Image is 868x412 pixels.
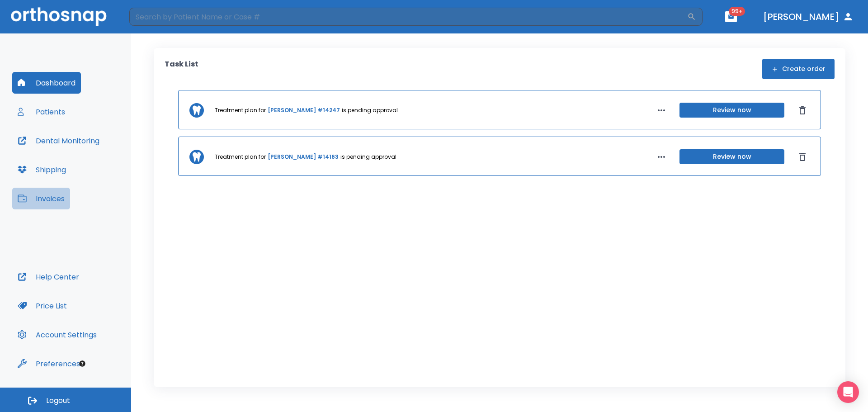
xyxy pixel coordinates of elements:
[46,396,70,406] span: Logout
[215,106,266,114] p: Treatment plan for
[215,153,266,161] p: Treatment plan for
[12,266,85,288] button: Help Center
[268,153,339,161] a: [PERSON_NAME] #14163
[795,103,810,118] button: Dismiss
[340,153,396,161] p: is pending approval
[12,101,71,123] button: Patients
[679,149,784,164] button: Review now
[12,353,85,374] button: Preferences
[12,295,72,317] button: Price List
[795,150,810,164] button: Dismiss
[129,8,687,26] input: Search by Patient Name or Case #
[12,188,70,209] button: Invoices
[78,360,86,368] div: Tooltip anchor
[12,159,71,180] button: Shipping
[268,106,340,114] a: [PERSON_NAME] #14247
[759,9,857,25] button: [PERSON_NAME]
[679,103,784,118] button: Review now
[837,381,859,403] div: Open Intercom Messenger
[12,72,81,94] button: Dashboard
[12,130,105,152] button: Dental Monitoring
[11,7,107,26] img: Orthosnap
[762,59,835,79] button: Create order
[165,59,198,79] p: Task List
[729,7,745,16] span: 99+
[342,106,398,114] p: is pending approval
[12,324,102,346] button: Account Settings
